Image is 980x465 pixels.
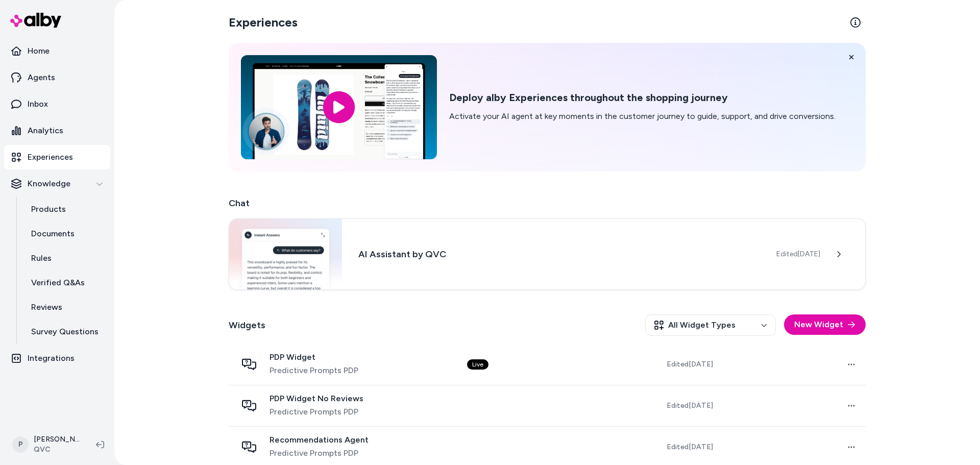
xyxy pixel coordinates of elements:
[4,65,110,90] a: Agents
[34,434,80,445] p: [PERSON_NAME]
[28,98,48,110] p: Inbox
[229,218,866,290] a: Chat widgetAI Assistant by QVCEdited[DATE]
[269,406,363,418] span: Predictive Prompts PDP
[31,277,85,289] p: Verified Q&As
[28,45,50,57] p: Home
[28,71,55,84] p: Agents
[21,271,110,295] a: Verified Q&As
[10,13,61,28] img: alby Logo
[776,249,820,259] span: Edited [DATE]
[229,219,342,289] img: Chat widget
[21,295,110,320] a: Reviews
[31,203,66,215] p: Products
[21,222,110,246] a: Documents
[467,359,488,370] div: Live
[4,118,110,143] a: Analytics
[4,172,110,196] button: Knowledge
[449,110,836,123] p: Activate your AI agent at key moments in the customer journey to guide, support, and drive conver...
[269,435,369,445] span: Recommendations Agent
[645,314,776,336] button: All Widget Types
[6,428,88,461] button: P[PERSON_NAME]QVC
[21,197,110,222] a: Products
[667,359,713,370] span: Edited [DATE]
[269,364,358,377] span: Predictive Prompts PDP
[229,318,265,332] h2: Widgets
[31,326,99,338] p: Survey Questions
[28,151,73,163] p: Experiences
[4,145,110,169] a: Experiences
[269,447,369,459] span: Predictive Prompts PDP
[667,442,713,452] span: Edited [DATE]
[12,436,29,453] span: P
[269,394,363,404] span: PDP Widget No Reviews
[21,320,110,344] a: Survey Questions
[31,301,62,313] p: Reviews
[358,247,760,261] h3: AI Assistant by QVC
[4,39,110,63] a: Home
[21,246,110,271] a: Rules
[28,352,75,364] p: Integrations
[34,445,80,455] span: QVC
[31,252,52,264] p: Rules
[229,196,866,210] h2: Chat
[28,125,63,137] p: Analytics
[4,92,110,116] a: Inbox
[28,178,70,190] p: Knowledge
[229,14,298,31] h2: Experiences
[449,91,836,104] h2: Deploy alby Experiences throughout the shopping journey
[269,352,358,362] span: PDP Widget
[667,401,713,411] span: Edited [DATE]
[4,346,110,371] a: Integrations
[784,314,866,335] button: New Widget
[31,228,75,240] p: Documents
